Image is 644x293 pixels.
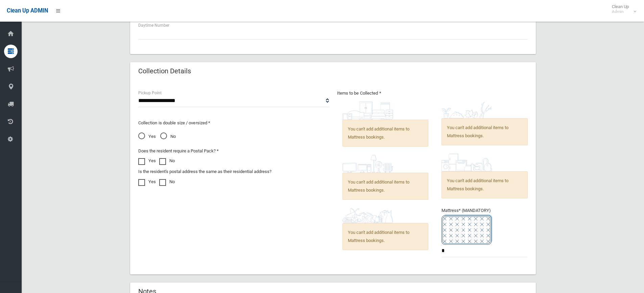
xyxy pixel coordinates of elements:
span: Clean Up ADMIN [7,7,48,14]
img: 4fd8a5c772b2c999c83690221e5242e0.png [442,101,492,118]
p: Items to be Collected * [337,89,528,97]
span: Yes [138,132,156,141]
span: Mattress* (MANDATORY) [442,208,528,245]
span: You can't add additional items to Mattress bookings. [442,118,528,145]
img: 394712a680b73dbc3d2a6a3a7ffe5a07.png [342,155,393,173]
label: Is the resident's postal address the same as their residential address? [138,168,271,176]
label: No [159,157,175,165]
span: You can't add additional items to Mattress bookings. [342,120,429,147]
label: Does the resident require a Postal Pack? * [138,147,219,155]
label: No [159,178,175,186]
label: Yes [138,157,156,165]
img: 36c1b0289cb1767239cdd3de9e694f19.png [442,153,492,171]
header: Collection Details [130,65,199,78]
span: You can't add additional items to Mattress bookings. [342,173,429,200]
img: e7408bece873d2c1783593a074e5cb2f.png [442,215,492,245]
img: aa9efdbe659d29b613fca23ba79d85cb.png [342,101,393,120]
p: Collection is double size / oversized * [138,119,329,127]
span: Clean Up [609,4,636,14]
small: Admin [612,9,629,14]
img: b13cc3517677393f34c0a387616ef184.png [342,208,393,223]
span: You can't add additional items to Mattress bookings. [342,223,429,250]
label: Yes [138,178,156,186]
span: You can't add additional items to Mattress bookings. [442,171,528,198]
span: No [160,132,176,141]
